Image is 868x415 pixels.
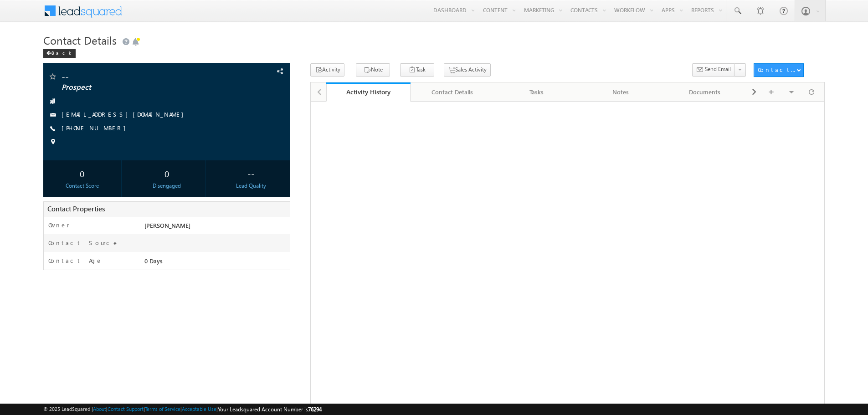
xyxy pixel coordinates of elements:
[46,182,118,190] div: Contact Score
[215,182,288,190] div: Lead Quality
[579,82,663,102] a: Notes
[43,48,80,56] a: Back
[108,406,144,412] a: Contact Support
[218,406,322,413] span: Your Leadsquared Account Number is
[142,256,290,269] div: 0 Days
[400,63,434,77] button: Task
[502,87,571,97] div: Tasks
[144,221,190,229] span: [PERSON_NAME]
[182,406,216,412] a: Acceptable Use
[692,63,735,77] button: Send Email
[145,406,180,412] a: Terms of Service
[62,72,216,81] span: --
[310,63,344,77] button: Activity
[333,87,404,96] div: Activity History
[705,65,731,73] span: Send Email
[356,63,390,77] button: Note
[418,87,487,97] div: Contact Details
[754,63,804,77] button: Contact Actions
[62,110,188,118] a: [EMAIL_ADDRESS][DOMAIN_NAME]
[411,82,495,102] a: Contact Details
[46,165,118,182] div: 0
[215,165,288,182] div: --
[47,204,105,213] span: Contact Properties
[130,182,203,190] div: Disengaged
[758,66,796,74] div: Contact Actions
[48,239,119,247] label: Contact Source
[62,83,216,92] span: Prospect
[48,221,70,229] label: Owner
[586,87,655,97] div: Notes
[93,406,106,412] a: About
[43,49,76,58] div: Back
[495,82,579,102] a: Tasks
[43,405,322,414] span: © 2025 LeadSquared | | | | |
[62,124,130,132] a: [PHONE_NUMBER]
[670,87,739,97] div: Documents
[326,82,411,102] a: Activity History
[663,82,747,102] a: Documents
[308,406,322,413] span: 76294
[444,63,491,77] button: Sales Activity
[43,33,117,47] span: Contact Details
[48,256,103,265] label: Contact Age
[130,165,203,182] div: 0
